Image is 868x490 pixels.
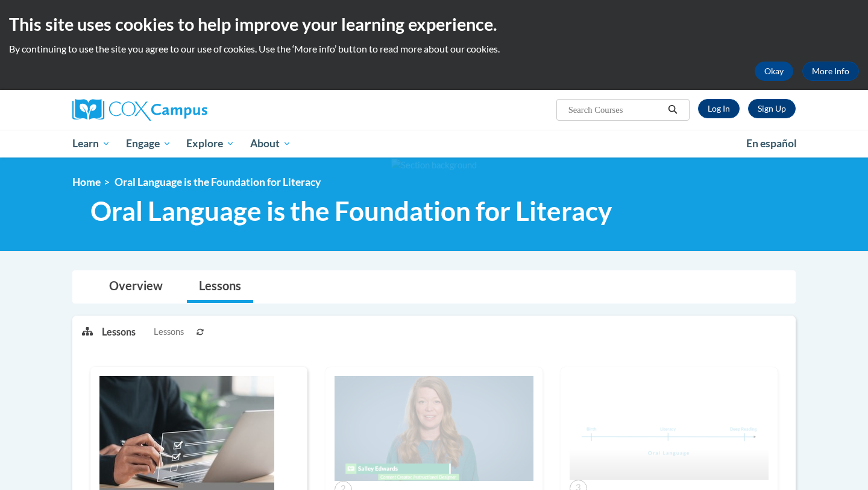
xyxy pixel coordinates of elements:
[9,42,859,56] p: By continuing to use the site you agree to our use of cookies. Use the ‘More info’ button to read...
[154,325,184,339] span: Lessons
[72,136,110,151] span: Learn
[250,136,291,151] span: About
[567,103,664,117] input: Search Courses
[746,137,797,150] span: En español
[748,99,796,118] a: Register
[802,62,859,81] a: More Info
[242,130,299,157] a: About
[115,176,321,188] span: Oral Language is the Foundation for Literacy
[664,103,682,117] button: Search
[126,136,171,151] span: Engage
[72,99,207,121] img: Cox Campus
[391,159,477,172] img: Section background
[187,271,253,303] a: Lessons
[738,131,805,156] a: En español
[90,195,612,227] span: Oral Language is the Foundation for Literacy
[755,62,793,81] button: Okay
[698,99,740,118] a: Log In
[118,130,179,157] a: Engage
[64,130,118,157] a: Learn
[72,99,301,121] a: Cox Campus
[54,130,814,157] div: Main menu
[186,136,234,151] span: Explore
[335,376,533,481] img: Course Image
[570,376,769,480] img: Course Image
[102,325,136,339] p: Lessons
[97,271,175,303] a: Overview
[178,130,242,157] a: Explore
[9,12,859,36] h2: This site uses cookies to help improve your learning experience.
[72,176,101,188] a: Home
